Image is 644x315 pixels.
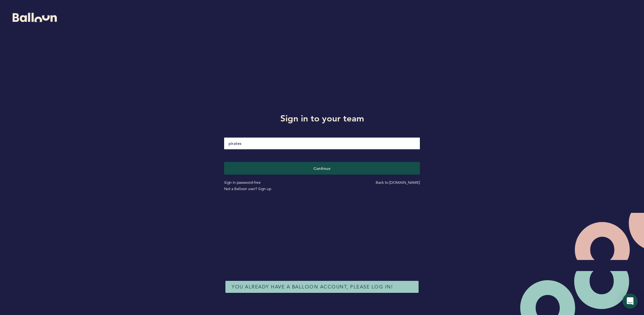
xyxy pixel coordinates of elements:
input: loginDomain [224,138,420,149]
div: Open Intercom Messenger [623,293,638,309]
a: Back to [DOMAIN_NAME] [376,180,420,185]
button: Continue [224,162,420,175]
h1: Sign in to your team [219,112,425,125]
a: Not a Balloon user? Sign up [224,186,271,191]
div: You already have a Balloon account, please log in! [225,281,419,293]
a: Sign in password-free [224,180,261,185]
span: Continue [313,166,331,171]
